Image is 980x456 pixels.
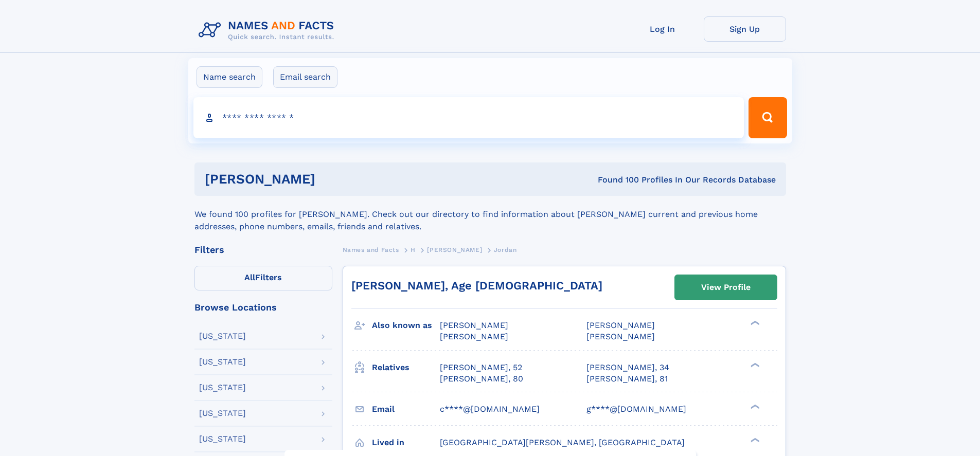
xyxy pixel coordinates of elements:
button: Search Button [749,97,787,138]
div: [US_STATE] [199,409,246,417]
a: [PERSON_NAME], 80 [440,373,523,385]
div: ❯ [748,403,760,410]
h3: Relatives [372,359,440,376]
input: search input [193,97,744,138]
a: [PERSON_NAME] [427,243,482,256]
a: View Profile [675,275,777,300]
span: [PERSON_NAME] [427,246,482,253]
span: [PERSON_NAME] [586,320,655,330]
div: ❯ [748,320,760,326]
a: Log In [621,16,704,42]
h3: Also known as [372,317,440,334]
label: Name search [197,66,262,88]
img: Logo Names and Facts [194,16,343,44]
span: [PERSON_NAME] [586,332,655,341]
h3: Email [372,400,440,418]
span: [PERSON_NAME] [440,320,508,330]
div: View Profile [701,276,751,299]
span: H [411,246,416,253]
div: Found 100 Profiles In Our Records Database [456,174,776,186]
label: Filters [194,266,332,290]
div: [US_STATE] [199,435,246,443]
label: Email search [273,66,337,88]
a: H [411,243,416,256]
h1: [PERSON_NAME] [205,173,457,186]
a: [PERSON_NAME], 52 [440,362,522,373]
a: [PERSON_NAME], Age [DEMOGRAPHIC_DATA] [351,279,602,292]
div: ❯ [748,361,760,368]
div: Filters [194,245,332,254]
div: [US_STATE] [199,332,246,340]
span: All [244,272,255,282]
span: [PERSON_NAME] [440,332,508,341]
a: Sign Up [704,16,786,42]
a: Names and Facts [343,243,399,256]
span: Jordan [494,246,517,253]
div: We found 100 profiles for [PERSON_NAME]. Check out our directory to find information about [PERSO... [194,196,786,233]
div: [US_STATE] [199,358,246,366]
span: [GEOGRAPHIC_DATA][PERSON_NAME], [GEOGRAPHIC_DATA] [440,437,685,447]
div: ❯ [748,436,760,443]
div: [US_STATE] [199,384,246,392]
a: [PERSON_NAME], 34 [586,362,669,373]
h3: Lived in [372,434,440,451]
div: Browse Locations [194,303,332,312]
a: [PERSON_NAME], 81 [586,373,668,385]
